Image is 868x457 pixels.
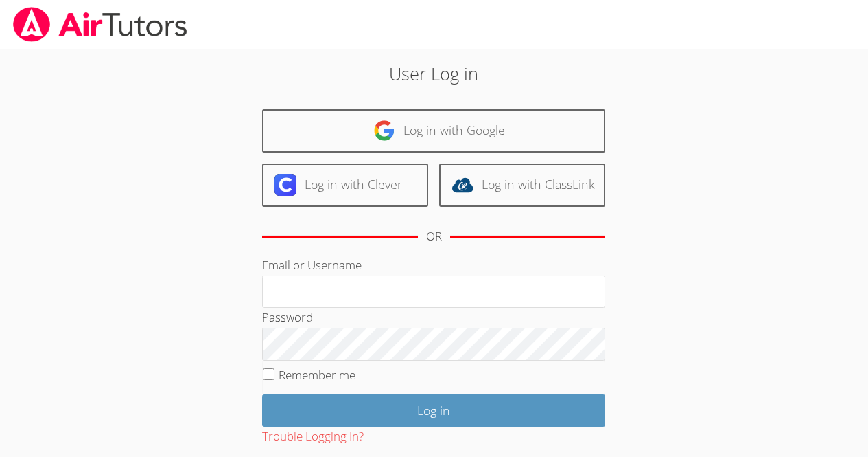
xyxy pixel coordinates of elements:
a: Log in with Google [262,109,605,153]
a: Log in with ClassLink [439,164,605,207]
a: Log in with Clever [262,164,428,207]
img: classlink-logo-d6bb404cc1216ec64c9a2012d9dc4662098be43eaf13dc465df04b49fa7ab582.svg [451,174,473,196]
label: Password [262,309,313,325]
img: clever-logo-6eab21bc6e7a338710f1a6ff85c0baf02591cd810cc4098c63d3a4b26e2feb20.svg [274,174,296,196]
button: Trouble Logging In? [262,427,364,447]
label: Remember me [279,367,355,383]
input: Log in [262,394,605,427]
img: google-logo-50288ca7cdecda66e5e0955fdab243c47b7ad437acaf1139b6f446037453330a.svg [373,120,395,142]
img: airtutors_banner-c4298cdbf04f3fff15de1276eac7730deb9818008684d7c2e4769d2f7ddbe033.png [12,7,189,42]
h2: User Log in [200,60,668,87]
div: OR [426,227,442,247]
label: Email or Username [262,257,362,273]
